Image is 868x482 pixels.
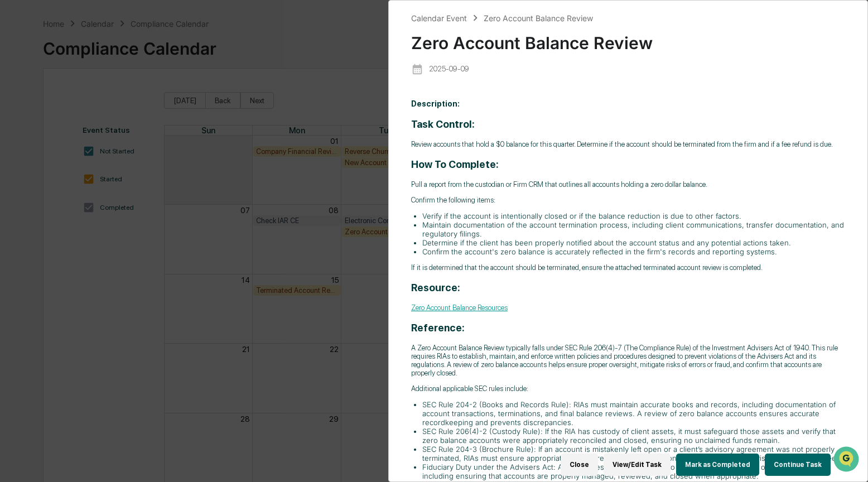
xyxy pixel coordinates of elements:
[11,23,203,41] p: How can we help?
[411,282,460,293] strong: Resource:
[22,162,70,173] span: Data Lookup
[411,24,845,53] div: Zero Account Balance Review
[429,65,469,73] p: 2025-09-09
[11,85,31,105] img: 1746055101610-c473b297-6a78-478c-a979-82029cc54cd1
[81,142,90,151] div: 🗄️
[676,454,759,476] button: Mark as Completed
[411,158,499,170] strong: How To Complete:
[411,118,475,130] strong: Task Control:
[765,454,831,476] button: Continue Task
[411,180,845,189] p: Pull a report from the custodian or Firm CRM that outlines all accounts holding a zero dollar bal...
[7,136,76,156] a: 🖐️Preclearance
[11,163,20,172] div: 🔎
[422,400,845,427] li: SEC Rule 204-2 (Books and Records Rule): RIAs must maintain accurate books and records, including...
[411,263,845,272] p: If it is determined that the account should be terminated, ensure the attached terminated account...
[561,454,598,476] button: Close
[422,220,845,238] li: Maintain documentation of the account termination process, including client communications, trans...
[422,211,845,220] li: Verify if the account is intentionally closed or if the balance reduction is due to other factors.
[411,140,845,148] p: Review accounts that hold a $0 balance for this quarter. Determine if the account should be termi...
[38,97,141,105] div: We're available if you need us!
[411,384,845,393] p: Additional applicable SEC rules include:
[411,322,465,334] strong: Reference:
[411,99,460,108] b: Description:
[190,89,203,102] button: Start new chat
[422,238,845,247] li: Determine if the client has been properly notified about the account status and any potential act...
[422,445,845,462] li: SEC Rule 204-3 (Brochure Rule): If an account is mistakenly left open or a client’s advisory agre...
[832,445,862,475] iframe: Open customer support
[411,13,467,23] div: Calendar Event
[411,196,845,204] p: Confirm the following items:
[111,189,135,197] span: Pylon
[422,247,845,256] li: Confirm the account's zero balance is accurately reflected in the firm's records and reporting sy...
[11,142,20,151] div: 🖐️
[22,141,72,152] span: Preclearance
[411,344,845,377] p: A Zero Account Balance Review typically falls under SEC Rule 206(4)-7 (The Compliance Rule) of th...
[422,427,845,445] li: SEC Rule 206(4)-2 (Custody Rule): If the RIA has custody of client assets, it must safeguard thos...
[7,157,75,177] a: 🔎Data Lookup
[604,454,671,476] button: View/Edit Task
[411,303,508,312] a: Zero Account Balance Resources
[38,85,183,97] div: Start new chat
[76,136,143,156] a: 🗄️Attestations
[484,13,593,23] div: Zero Account Balance Review
[92,141,138,152] span: Attestations
[79,189,135,197] a: Powered byPylon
